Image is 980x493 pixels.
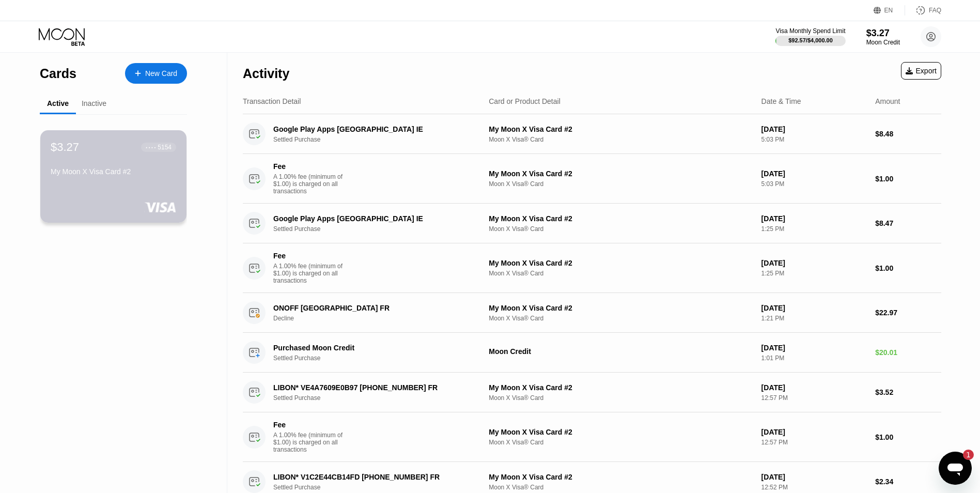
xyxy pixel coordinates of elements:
div: FeeA 1.00% fee (minimum of $1.00) is charged on all transactionsMy Moon X Visa Card #2Moon X Visa... [243,412,941,462]
div: $1.00 [875,264,941,272]
div: LIBON* VE4A7609E0B97 [PHONE_NUMBER] FR [273,383,472,392]
div: Transaction Detail [243,97,301,105]
div: EN [884,7,893,14]
div: Moon X Visa® Card [489,225,753,233]
div: Purchased Moon CreditSettled PurchaseMoon Credit[DATE]1:01 PM$20.01 [243,333,941,373]
div: Fee [273,162,346,171]
div: $3.27 [866,28,900,39]
div: [DATE] [761,304,867,312]
div: LIBON* VE4A7609E0B97 [PHONE_NUMBER] FRSettled PurchaseMy Moon X Visa Card #2Moon X Visa® Card[DAT... [243,373,941,412]
div: Settled Purchase [273,136,487,143]
div: Cards [40,66,76,81]
div: 5:03 PM [761,136,867,143]
div: 1:25 PM [761,225,867,233]
div: My Moon X Visa Card #2 [489,170,753,178]
div: [DATE] [761,344,867,352]
div: New Card [145,69,177,78]
div: My Moon X Visa Card #2 [489,214,753,223]
div: [DATE] [761,214,867,223]
div: My Moon X Visa Card #2 [489,428,753,436]
div: FAQ [929,7,941,14]
div: Decline [273,315,487,322]
div: Visa Monthly Spend Limit$92.57/$4,000.00 [775,27,845,46]
div: 5154 [158,144,172,151]
div: Moon X Visa® Card [489,136,753,143]
div: Settled Purchase [273,355,487,362]
div: Moon X Visa® Card [489,270,753,277]
div: My Moon X Visa Card #2 [489,125,753,133]
div: $1.00 [875,175,941,183]
div: ONOFF [GEOGRAPHIC_DATA] FRDeclineMy Moon X Visa Card #2Moon X Visa® Card[DATE]1:21 PM$22.97 [243,293,941,333]
div: Purchased Moon Credit [273,344,472,352]
iframe: Nombre de messages non lus [953,450,974,460]
div: A 1.00% fee (minimum of $1.00) is charged on all transactions [273,173,351,195]
div: $3.27Moon Credit [866,28,900,46]
div: $22.97 [875,309,941,317]
div: Settled Purchase [273,225,487,233]
div: LIBON* V1C2E44CB14FD [PHONE_NUMBER] FR [273,473,472,481]
div: [DATE] [761,259,867,267]
div: Export [906,67,937,75]
div: $2.34 [875,477,941,486]
iframe: Bouton de lancement de la fenêtre de messagerie, 1 message non lu [939,452,972,485]
div: [DATE] [761,428,867,436]
div: Moon X Visa® Card [489,180,753,188]
div: My Moon X Visa Card #2 [489,383,753,392]
div: Fee [273,252,346,260]
div: Google Play Apps [GEOGRAPHIC_DATA] IESettled PurchaseMy Moon X Visa Card #2Moon X Visa® Card[DATE... [243,114,941,154]
div: 12:57 PM [761,394,867,402]
div: FAQ [905,5,941,16]
div: Visa Monthly Spend Limit [775,27,845,35]
div: Inactive [82,99,106,107]
div: [DATE] [761,125,867,133]
div: Moon X Visa® Card [489,315,753,322]
div: EN [874,5,905,16]
div: Export [901,62,941,80]
div: New Card [125,63,187,84]
div: $3.27● ● ● ●5154My Moon X Visa Card #2 [40,130,186,223]
div: Settled Purchase [273,484,487,491]
div: $20.01 [875,348,941,357]
div: [DATE] [761,473,867,481]
div: A 1.00% fee (minimum of $1.00) is charged on all transactions [273,263,351,284]
div: $92.57 / $4,000.00 [788,37,833,43]
div: [DATE] [761,170,867,178]
div: Moon Credit [489,347,753,356]
div: 1:01 PM [761,355,867,362]
div: $8.48 [875,130,941,138]
div: $1.00 [875,433,941,441]
div: ONOFF [GEOGRAPHIC_DATA] FR [273,304,472,312]
div: My Moon X Visa Card #2 [489,259,753,267]
div: My Moon X Visa Card #2 [489,473,753,481]
div: Active [47,99,69,107]
div: Amount [875,97,900,105]
div: $8.47 [875,219,941,227]
div: $3.27 [51,141,79,154]
div: Fee [273,421,346,429]
div: 1:21 PM [761,315,867,322]
div: My Moon X Visa Card #2 [489,304,753,312]
div: FeeA 1.00% fee (minimum of $1.00) is charged on all transactionsMy Moon X Visa Card #2Moon X Visa... [243,154,941,204]
div: Date & Time [761,97,801,105]
div: 5:03 PM [761,180,867,188]
div: Moon Credit [866,39,900,46]
div: Moon X Visa® Card [489,394,753,402]
div: Moon X Visa® Card [489,484,753,491]
div: Moon X Visa® Card [489,439,753,446]
div: Google Play Apps [GEOGRAPHIC_DATA] IESettled PurchaseMy Moon X Visa Card #2Moon X Visa® Card[DATE... [243,204,941,243]
div: Google Play Apps [GEOGRAPHIC_DATA] IE [273,125,472,133]
div: Activity [243,66,289,81]
div: $3.52 [875,388,941,396]
div: FeeA 1.00% fee (minimum of $1.00) is charged on all transactionsMy Moon X Visa Card #2Moon X Visa... [243,243,941,293]
div: A 1.00% fee (minimum of $1.00) is charged on all transactions [273,432,351,453]
div: My Moon X Visa Card #2 [51,167,176,176]
div: Settled Purchase [273,394,487,402]
div: [DATE] [761,383,867,392]
div: ● ● ● ● [146,146,156,149]
div: Card or Product Detail [489,97,561,105]
div: 12:57 PM [761,439,867,446]
div: 1:25 PM [761,270,867,277]
div: 12:52 PM [761,484,867,491]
